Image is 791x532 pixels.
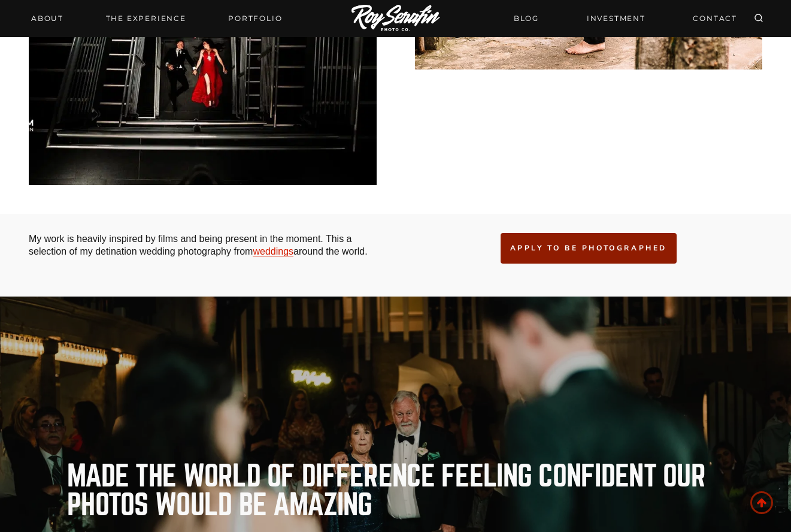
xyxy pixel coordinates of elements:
a: CONTACT [686,8,744,29]
a: weddings [253,246,293,256]
a: THE EXPERIENCE [99,10,193,27]
button: View Search Form [750,10,767,27]
img: Logo of Roy Serafin Photo Co., featuring stylized text in white on a light background, representi... [351,5,440,33]
nav: Primary Navigation [24,10,289,27]
img: Destination Wedding Photographer 10 [67,419,95,443]
a: About [24,10,71,27]
a: BLOG [507,8,546,29]
h2: made the world of difference feeling confident our photos would be amazing [67,462,724,519]
a: Scroll to top [750,491,773,514]
p: My work is heavily inspired by films and being present in the moment. This a selection of my deti... [29,233,377,277]
a: INVESTMENT [580,8,653,29]
a: apply to be photographed [501,233,677,264]
span: apply to be photographed [510,243,667,254]
nav: Secondary Navigation [507,8,744,29]
a: Portfolio [221,10,289,27]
